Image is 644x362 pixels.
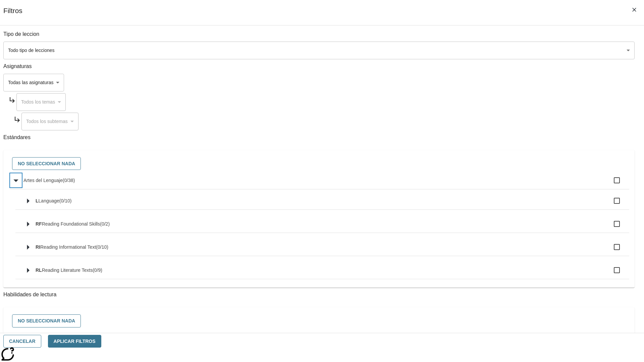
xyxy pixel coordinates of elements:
p: Estándares [3,134,635,141]
div: Seleccione una Asignatura [21,113,78,130]
button: Cerrar los filtros del Menú lateral [627,3,641,17]
p: Habilidades de lectura [3,291,635,299]
div: Seleccione una Asignatura [3,74,64,92]
span: Artes del Lenguaje [23,178,63,183]
span: RI [36,244,40,250]
span: 0 estándares seleccionados/2 estándares en grupo [100,221,110,227]
span: 0 estándares seleccionados/10 estándares en grupo [59,198,72,203]
p: Tipo de leccion [3,31,635,38]
div: Seleccione estándares [9,156,629,172]
button: Aplicar Filtros [48,335,101,348]
span: 0 estándares seleccionados/10 estándares en grupo [96,244,108,250]
ul: Seleccione estándares [10,172,629,334]
button: No seleccionar nada [12,314,81,327]
span: Reading Foundational Skills [42,221,100,227]
span: Reading Literature Texts [42,267,93,273]
button: No seleccionar nada [12,157,81,170]
p: Asignaturas [3,63,635,70]
span: Language [39,198,59,203]
span: Reading Informational Text [40,244,96,250]
span: 0 estándares seleccionados/9 estándares en grupo [93,267,102,273]
h1: Filtros [3,7,22,25]
button: Cancelar [3,335,41,348]
span: 0 estándares seleccionados/38 estándares en grupo [63,178,75,183]
span: RF [36,221,42,227]
div: Seleccione un tipo de lección [3,42,635,59]
div: Seleccione una Asignatura [16,93,66,111]
span: L [36,198,39,203]
div: Seleccione habilidades [9,313,629,329]
span: RL [36,267,42,273]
